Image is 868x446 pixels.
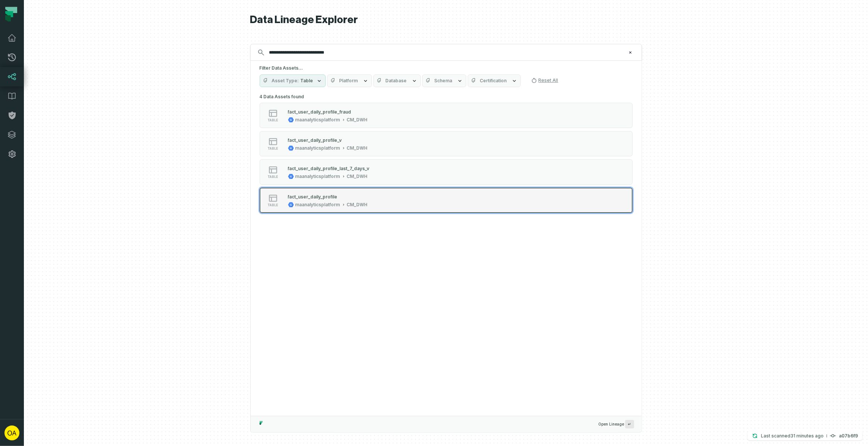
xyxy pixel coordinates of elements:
[250,13,642,26] h1: Data Lineage Explorer
[4,426,19,440] img: avatar of Or Artsi
[480,78,507,84] span: Certification
[288,137,342,143] div: fact_user_daily_profile_v
[260,74,326,87] button: Asset TypeTable
[839,434,858,438] h4: a07b6f9
[268,203,278,207] span: table
[599,420,634,429] span: Open Lineage
[435,78,452,84] span: Schema
[373,74,421,87] button: Database
[295,117,340,123] div: maanalyticsplatform
[347,145,368,151] div: CM_DWH
[295,145,340,151] div: maanalyticsplatform
[347,117,368,123] div: CM_DWH
[272,78,299,84] span: Asset Type
[748,431,862,440] button: Last scanned[DATE] 9:31:29 AMa07b6f9
[627,49,634,56] button: Clear search query
[251,92,642,416] div: Suggestions
[260,131,633,156] button: tablemaanalyticsplatformCM_DWH
[288,109,351,115] div: fact_user_daily_profile_fraud
[295,202,340,208] div: maanalyticsplatform
[528,74,561,86] button: Reset All
[268,118,278,122] span: table
[625,420,634,429] span: Press ↵ to add a new Data Asset to the graph
[268,147,278,150] span: table
[347,173,368,179] div: CM_DWH
[288,166,370,171] div: fact_user_daily_profile_last_7_days_v
[301,78,313,84] span: Table
[468,74,521,87] button: Certification
[260,159,633,185] button: tablemaanalyticsplatformCM_DWH
[260,92,633,223] div: 4 Data Assets found
[288,194,338,200] div: fact_user_daily_profile
[295,173,340,179] div: maanalyticsplatform
[339,78,358,84] span: Platform
[761,432,824,440] p: Last scanned
[386,78,407,84] span: Database
[260,188,633,213] button: tablemaanalyticsplatformCM_DWH
[260,65,633,71] h5: Filter Data Assets...
[268,175,278,179] span: table
[422,74,466,87] button: Schema
[327,74,372,87] button: Platform
[790,433,824,439] relative-time: Sep 18, 2025, 9:31 AM GMT+3
[347,202,368,208] div: CM_DWH
[260,103,633,128] button: tablemaanalyticsplatformCM_DWH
